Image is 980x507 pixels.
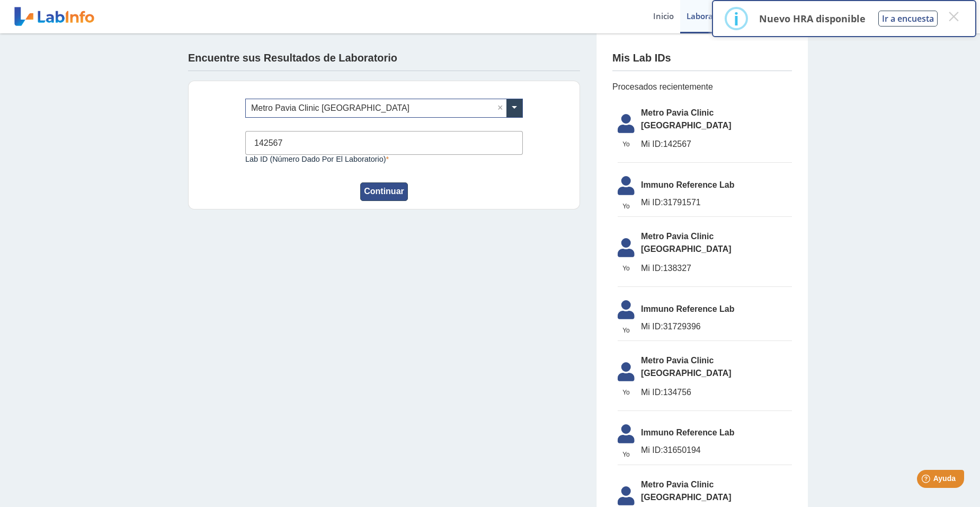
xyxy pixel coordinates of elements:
span: Metro Pavia Clinic [GEOGRAPHIC_DATA] [641,107,792,132]
span: Immuno Reference Lab [641,179,792,191]
span: Yo [611,202,641,211]
span: 138327 [641,262,792,275]
span: 134756 [641,386,792,399]
span: Clear all [497,102,506,115]
span: Metro Pavia Clinic [GEOGRAPHIC_DATA] [641,354,792,380]
span: 31791571 [641,196,792,209]
div: i [734,9,739,28]
span: Mi ID: [641,264,663,273]
span: Mi ID: [641,198,663,207]
span: Yo [611,450,641,459]
span: Mi ID: [641,445,663,454]
span: Immuno Reference Lab [641,303,792,316]
button: Ir a encuesta [878,11,938,27]
span: Immuno Reference Lab [641,426,792,439]
button: Close this dialog [944,7,963,26]
span: 31729396 [641,320,792,333]
label: Lab ID (número dado por el laboratorio) [245,155,523,163]
span: Procesados recientemente [612,81,792,93]
h4: Mis Lab IDs [612,52,671,65]
span: Metro Pavia Clinic [GEOGRAPHIC_DATA] [641,478,792,504]
span: Yo [611,264,641,273]
iframe: Help widget launcher [886,466,968,495]
button: Continuar [360,182,408,201]
span: Yo [611,388,641,397]
h4: Encuentre sus Resultados de Laboratorio [188,52,397,65]
span: Mi ID: [641,388,663,397]
span: 142567 [641,138,792,151]
span: Yo [611,326,641,335]
span: Metro Pavia Clinic [GEOGRAPHIC_DATA] [641,230,792,256]
p: Nuevo HRA disponible [759,12,866,25]
span: Mi ID: [641,139,663,148]
span: Yo [611,139,641,149]
span: 31650194 [641,444,792,457]
span: Mi ID: [641,322,663,331]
